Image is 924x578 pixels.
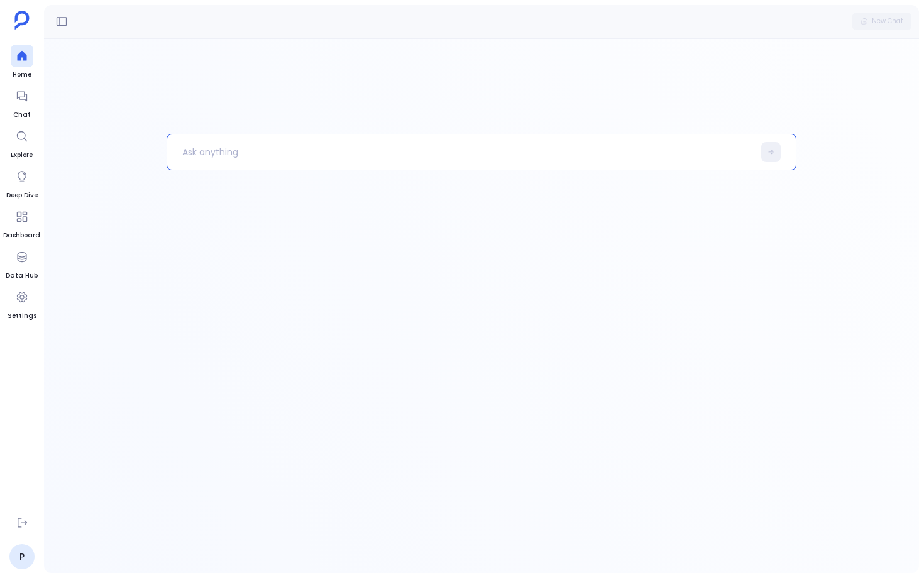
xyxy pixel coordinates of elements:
[11,125,33,160] a: Explore
[11,110,33,120] span: Chat
[11,70,33,80] span: Home
[6,165,38,200] a: Deep Dive
[9,544,35,569] a: P
[3,205,40,241] a: Dashboard
[11,45,33,80] a: Home
[11,150,33,160] span: Explore
[8,286,36,321] a: Settings
[8,311,36,321] span: Settings
[14,11,30,30] img: petavue logo
[6,190,38,200] span: Deep Dive
[6,246,38,281] a: Data Hub
[3,231,40,241] span: Dashboard
[11,85,33,120] a: Chat
[6,271,38,281] span: Data Hub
